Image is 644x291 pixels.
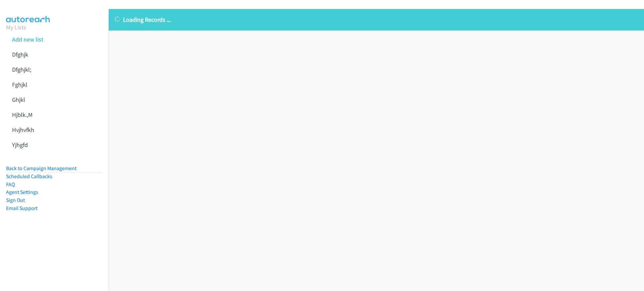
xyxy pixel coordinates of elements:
[12,51,28,58] a: Dfghjk
[12,126,34,134] a: Hvjhvfkh
[12,66,31,73] a: Dfghjkl;
[6,189,38,195] a: Agent Settings
[6,181,15,188] a: FAQ
[12,81,28,88] a: Fghjkl
[6,23,26,31] a: My Lists
[6,173,52,179] a: Scheduled Callbacks
[12,96,25,103] a: Ghjkl
[6,205,38,211] a: Email Support
[115,15,638,24] p: Loading Records ...
[12,111,33,119] a: Hjblk.,M
[12,141,28,149] a: Yjhgfd
[12,35,43,43] a: Add new list
[6,165,76,171] a: Back to Campaign Management
[6,197,25,203] a: Sign Out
